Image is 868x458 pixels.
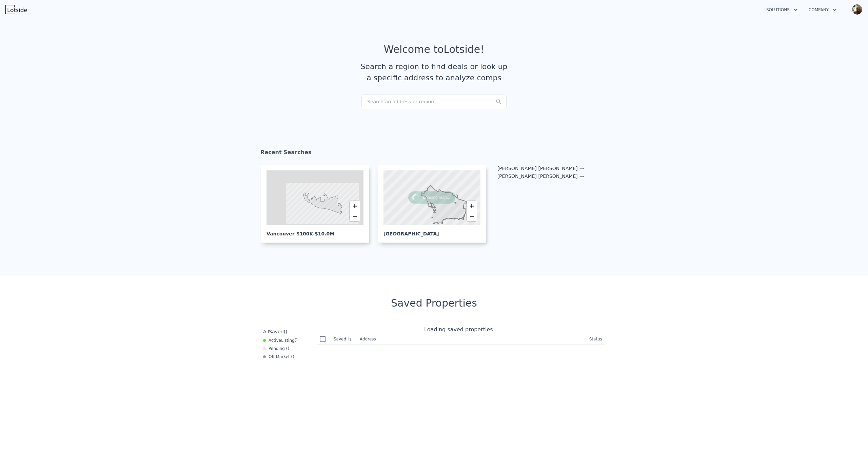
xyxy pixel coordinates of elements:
img: Lotside [5,5,27,14]
span: + [353,202,357,210]
span: Active ( ) [269,338,298,343]
span: + [470,202,474,210]
a: Vancouver $100K-$10.0M [261,165,375,243]
div: Saved Properties [260,297,608,309]
th: Status [587,334,605,345]
a: Zoom out [467,211,477,221]
img: avatar [852,4,863,15]
span: Saved [269,329,283,334]
a: Loading map...[GEOGRAPHIC_DATA] [378,165,492,243]
a: Zoom in [350,201,360,211]
div: Search an address or region... [361,94,507,109]
div: Recent Searches [260,143,608,165]
a: [PERSON_NAME] [PERSON_NAME] [497,173,585,179]
span: Listing [281,338,295,343]
th: Saved [331,334,357,345]
a: Zoom in [467,201,477,211]
div: Loading saved properties... [317,326,605,334]
th: Address [357,334,587,345]
div: Search a region to find deals or look up a specific address to analyze comps [358,61,510,83]
div: [GEOGRAPHIC_DATA] [383,225,480,237]
button: Solutions [761,4,803,16]
button: Company [803,4,842,16]
div: All ( ) [263,328,288,335]
span: − [470,212,474,220]
div: Off Market ( ) [263,354,294,359]
span: − [353,212,357,220]
div: Welcome to Lotside ! [384,43,485,56]
div: Pending ( ) [263,346,289,351]
a: Zoom out [350,211,360,221]
div: Vancouver $100K-$10.0M [267,225,363,237]
a: [PERSON_NAME] [PERSON_NAME] [497,166,585,171]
